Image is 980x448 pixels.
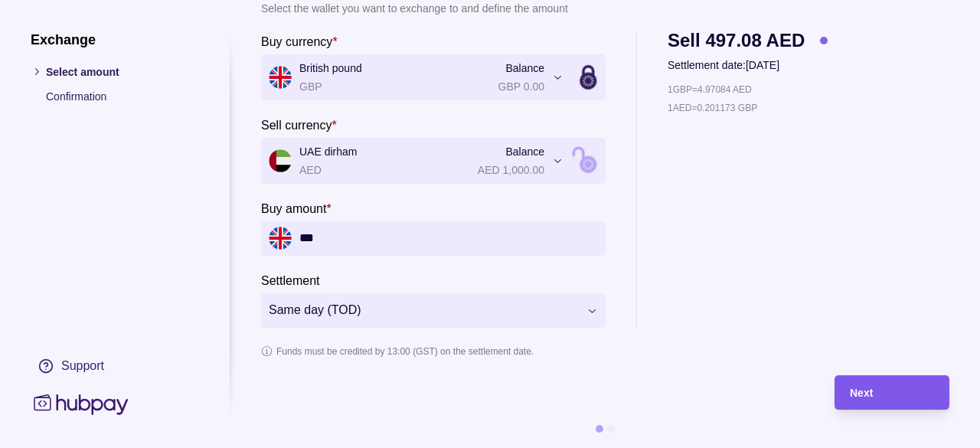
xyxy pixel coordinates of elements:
[261,274,319,287] p: Settlement
[261,271,319,289] label: Settlement
[261,202,326,215] p: Buy amount
[31,31,199,47] h1: Exchange
[668,32,805,49] span: Sell 497.08 AED
[668,100,757,116] p: 1 AED = 0.201173 GBP
[261,35,332,48] p: Buy currency
[276,343,534,360] p: Funds must be credited by 13:00 (GST) on the settlement date.
[46,87,199,104] p: Confirmation
[61,357,104,374] div: Support
[261,119,332,132] p: Sell currency
[261,116,337,134] label: Sell currency
[269,227,292,250] img: gb
[261,32,338,51] label: Buy currency
[46,63,199,80] p: Select amount
[261,199,332,217] label: Buy amount
[835,375,949,410] button: Next
[850,388,873,400] span: Next
[299,221,598,256] input: amount
[31,349,199,381] a: Support
[668,57,828,74] p: Settlement date: [DATE]
[668,81,752,98] p: 1 GBP = 4.97084 AED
